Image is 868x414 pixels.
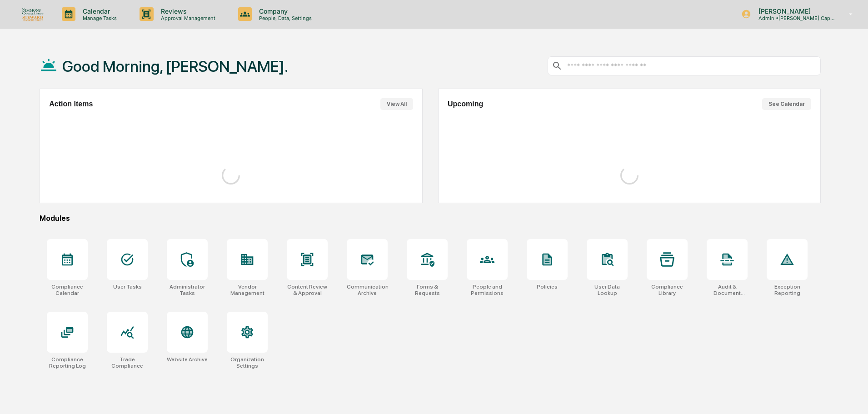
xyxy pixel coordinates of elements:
[252,15,316,21] p: People, Data, Settings
[49,100,93,108] h2: Action Items
[407,284,448,296] div: Forms & Requests
[154,7,220,15] p: Reviews
[587,284,628,296] div: User Data Lookup
[448,100,483,108] h2: Upcoming
[113,284,142,290] div: User Tasks
[167,356,208,363] div: Website Archive
[762,98,811,110] button: See Calendar
[767,284,808,296] div: Exception Reporting
[252,7,316,15] p: Company
[707,284,748,296] div: Audit & Document Logs
[154,15,220,21] p: Approval Management
[537,284,558,290] div: Policies
[287,284,328,296] div: Content Review & Approval
[47,284,88,296] div: Compliance Calendar
[347,284,388,296] div: Communications Archive
[751,7,836,15] p: [PERSON_NAME]
[467,284,508,296] div: People and Permissions
[40,214,821,223] div: Modules
[751,15,836,21] p: Admin • [PERSON_NAME] Capital / [PERSON_NAME] Advisors
[380,98,413,110] button: View All
[75,15,121,21] p: Manage Tasks
[227,284,268,296] div: Vendor Management
[75,7,121,15] p: Calendar
[227,356,268,369] div: Organization Settings
[22,7,44,21] img: logo
[47,356,88,369] div: Compliance Reporting Log
[167,284,208,296] div: Administrator Tasks
[107,356,148,369] div: Trade Compliance
[647,284,688,296] div: Compliance Library
[62,57,288,75] h1: Good Morning, [PERSON_NAME].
